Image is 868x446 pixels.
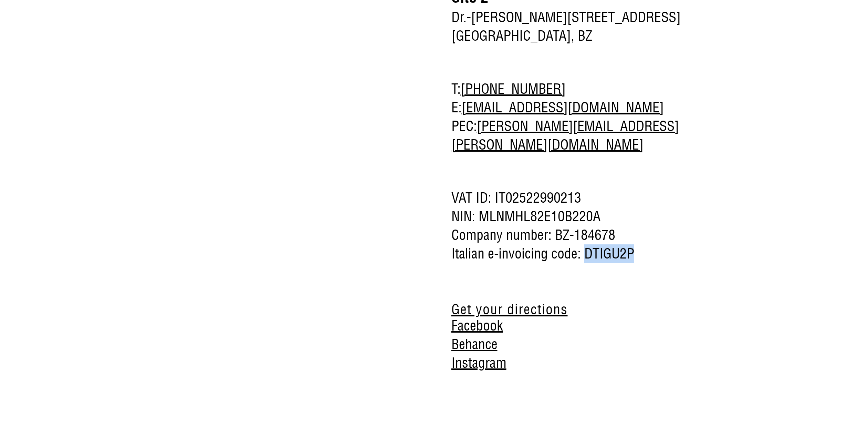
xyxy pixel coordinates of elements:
[451,317,503,334] a: Facebook
[451,27,692,45] span: [GEOGRAPHIC_DATA], BZ
[451,98,692,117] span: E:
[461,80,566,98] a: [PHONE_NUMBER]
[451,117,679,153] a: [PERSON_NAME][EMAIL_ADDRESS][PERSON_NAME][DOMAIN_NAME]
[451,80,692,98] span: T:
[451,303,568,316] a: Get your directions
[451,354,506,372] a: Instagram
[462,99,664,116] a: [EMAIL_ADDRESS][DOMAIN_NAME]
[451,226,692,244] span: Company number: BZ-184678
[451,189,692,207] span: VAT ID: IT02522990213
[451,117,692,154] span: PEC:
[451,8,692,27] span: Dr.-[PERSON_NAME][STREET_ADDRESS]
[451,207,692,226] span: NIN: MLNMHL82E10B220A
[451,244,692,263] span: Italian e-invoicing code: DTIGU2P
[451,335,498,353] a: Behance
